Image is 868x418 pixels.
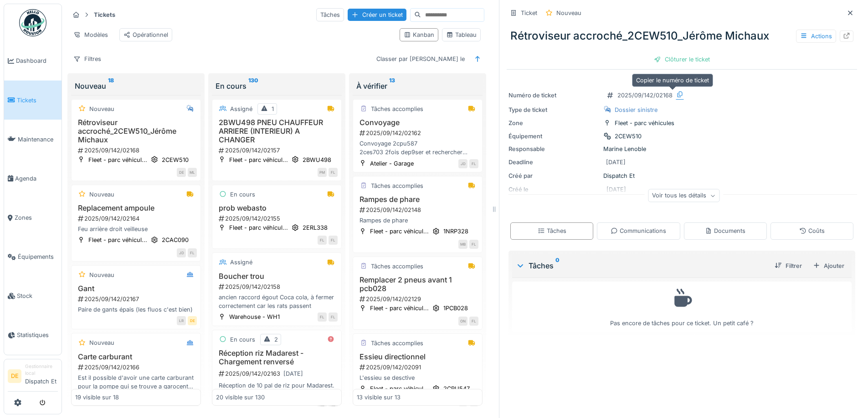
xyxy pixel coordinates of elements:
h3: Remplacer 2 pneus avant 1 pcb028 [357,276,478,293]
div: 2025/09/142/02164 [77,214,197,223]
div: Feu arrière droit veilleuse [75,225,197,233]
div: Coûts [799,227,825,235]
div: FL [469,317,478,326]
div: FL [469,159,478,168]
h3: prob webasto [216,204,338,212]
h3: Essieu directionnel [357,353,478,361]
div: Nouveau [89,105,114,113]
div: 2025/09/142/02162 [359,129,478,137]
div: Rampes de phare [357,216,478,225]
div: [DATE] [606,158,626,166]
div: [DATE] [283,369,303,378]
div: ON [458,317,467,326]
div: 2025/09/142/02163 [218,368,338,379]
div: Ajouter [809,260,848,272]
a: Agenda [4,159,62,198]
div: Voir tous les détails [648,189,719,202]
div: Opérationnel [123,30,168,39]
div: Copier le numéro de ticket [632,74,713,87]
sup: 13 [389,81,395,91]
div: FL [318,312,327,322]
div: Tâches accomplies [371,181,423,190]
div: Tableau [446,30,477,39]
div: L'essieu se desctive [357,373,478,382]
sup: 0 [555,260,560,271]
span: Maintenance [18,135,58,144]
div: 2025/09/142/02155 [218,214,338,223]
div: Modèles [69,28,112,41]
div: Fleet - parc véhicul... [88,236,147,244]
div: Nouveau [89,190,114,199]
h3: Gant [75,284,197,293]
div: Assigné [230,258,252,267]
strong: Tickets [90,10,119,19]
div: Fleet - parc véhicul... [88,156,147,164]
div: Dossier sinistre [615,106,657,114]
div: Kanban [404,30,434,39]
div: En cours [230,335,255,344]
div: 1 [272,105,274,113]
div: Tâches [316,8,344,21]
div: 2CPU547 [443,384,470,393]
div: FL [329,236,338,245]
h3: 2BWU498 PNEU CHAUFFEUR ARRIERE (INTERIEUR) A CHANGER [216,118,338,145]
div: 2025/09/142/02158 [218,282,338,291]
li: DE [8,369,21,383]
div: Gestionnaire local [25,363,58,377]
h3: Boucher trou [216,272,338,281]
div: Est il possible d'avoir une carte carburant pour la pompe qui se trouve a garocentre dans le zoni... [75,373,197,391]
div: Tâches [516,260,767,271]
div: Tâches [538,227,566,235]
div: FL [329,312,338,322]
div: Deadline [508,158,600,166]
div: Type de ticket [508,106,600,114]
div: 13 visible sur 13 [357,393,401,402]
div: FL [188,248,197,257]
div: 2025/09/142/02168 [617,91,673,100]
div: Créer un ticket [348,9,406,21]
div: Fleet - parc véhicules [615,119,674,127]
div: Clôturer le ticket [650,53,714,65]
div: Assigné [230,105,252,113]
div: 2025/09/142/02091 [359,363,478,372]
div: 2025/09/142/02166 [77,363,197,372]
div: 2025/09/142/02157 [218,146,338,155]
a: Dashboard [4,41,62,81]
div: ancien raccord égout Coca cola, à fermer correctement car les rats passent [216,293,338,310]
h3: Convoyage [357,118,478,127]
div: MB [458,240,467,249]
div: LR [177,316,186,325]
div: Filtres [69,52,105,65]
div: Pas encore de tâches pour ce ticket. Un petit café ? [518,286,846,328]
div: 1NRP328 [443,227,468,236]
h3: Replacement ampoule [75,204,197,212]
a: Stock [4,277,62,316]
li: Dispatch Et [25,363,58,389]
div: Warehouse - WH1 [229,312,280,321]
div: Équipement [508,132,600,141]
div: Tâches accomplies [371,105,423,113]
div: 2CEW510 [615,132,642,141]
div: Tâches accomplies [371,339,423,347]
div: Fleet - parc véhicul... [370,304,429,312]
div: 19 visible sur 18 [75,393,119,402]
div: À vérifier [356,81,479,91]
div: FL [318,236,327,245]
div: 2 [274,335,278,344]
div: Dispatch Et [508,171,855,180]
a: Maintenance [4,120,62,159]
div: 2BWU498 [303,156,331,164]
div: Fleet - parc véhicul... [370,384,429,393]
a: Équipements [4,237,62,277]
div: PM [318,168,327,177]
div: 2CEW510 [162,156,189,164]
span: Statistiques [17,331,58,339]
div: Fleet - parc véhicul... [229,223,288,232]
div: 2025/09/142/02168 [77,146,197,155]
h3: Rétroviseur accroché_2CEW510_Jérôme Michaux [75,118,197,145]
div: 20 visible sur 130 [216,393,265,402]
div: 2CAC090 [162,236,189,244]
div: Paire de gants épais (les fluos c'est bien) [75,305,197,314]
div: Fleet - parc véhicul... [370,227,429,236]
div: Actions [796,30,836,43]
